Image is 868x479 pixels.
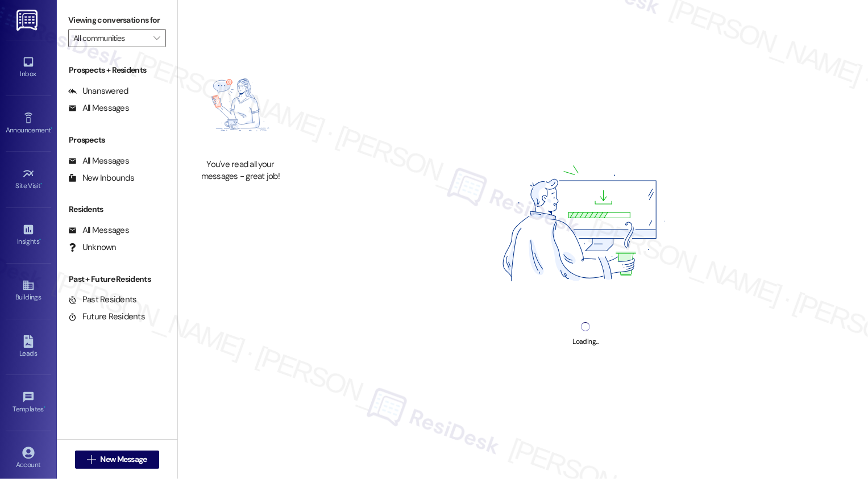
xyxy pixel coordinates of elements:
[190,159,290,183] div: You've read all your messages - great job!
[153,34,160,43] i: 
[6,388,51,418] a: Templates •
[190,57,290,153] img: empty-state
[57,203,177,215] div: Residents
[57,64,177,76] div: Prospects + Residents
[572,336,598,348] div: Loading...
[68,155,129,167] div: All Messages
[87,455,95,464] i: 
[73,29,148,47] input: All communities
[6,220,51,251] a: Insights •
[41,180,43,188] span: •
[68,172,134,184] div: New Inbounds
[68,11,166,29] label: Viewing conversations for
[6,52,51,83] a: Inbox
[51,124,52,132] span: •
[44,403,45,411] span: •
[100,453,147,465] span: New Message
[75,451,159,469] button: New Message
[39,236,41,244] span: •
[6,276,51,306] a: Buildings
[57,273,177,285] div: Past + Future Residents
[6,443,51,474] a: Account
[6,164,51,195] a: Site Visit •
[68,241,117,253] div: Unknown
[57,134,177,146] div: Prospects
[68,224,129,236] div: All Messages
[16,10,40,31] img: ResiDesk Logo
[68,102,129,114] div: All Messages
[6,332,51,363] a: Leads
[68,85,128,97] div: Unanswered
[68,294,137,306] div: Past Residents
[68,311,145,323] div: Future Residents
